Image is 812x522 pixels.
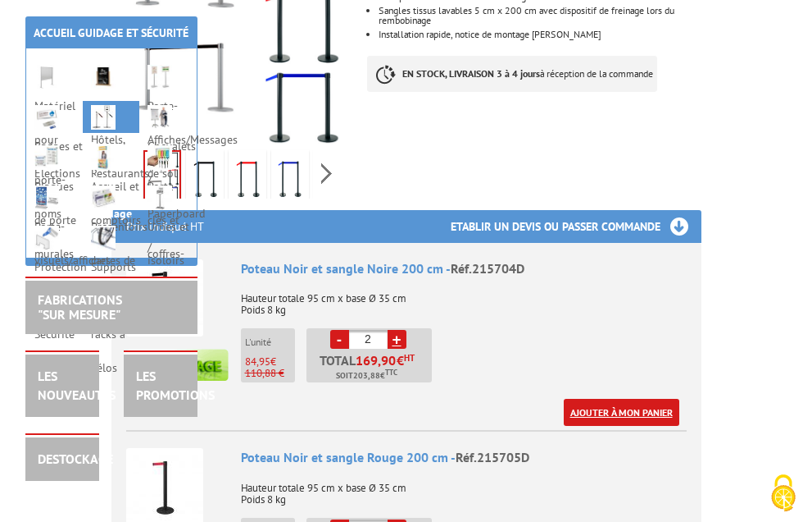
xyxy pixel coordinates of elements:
[91,98,149,181] a: Cafés, Hôtels, Restaurants
[245,337,295,348] p: L'unité
[34,145,59,170] img: Plaques de porte murales
[34,98,80,181] a: Matériel pour Élections
[451,210,701,243] h3: Etablir un devis ou passer commande
[38,291,122,323] a: FABRICATIONS"Sur Mesure"
[245,355,270,369] span: 84,95
[147,105,172,130] img: Chevalets / Paperboard / Pupitres
[245,368,295,379] p: 110,88 €
[379,30,701,39] li: Installation rapide, notice de montage [PERSON_NAME]
[147,185,172,210] img: Urnes et isoloirs
[379,6,701,25] li: Sangles tissus lavables 5 cm x 200 cm avec dispositif de freinage lors du rembobinage
[91,226,116,250] img: Supports cycles et racks à vélos
[274,153,306,204] img: lot_2_poteaux_noir_et_sangle_bleue_200_cm_215706d2.jpg
[147,179,184,295] a: Porte-clés et coffres-forts
[404,352,415,364] sup: HT
[91,65,116,89] img: Cafés, Hôtels, Restaurants
[34,226,59,250] img: Protection & Sécurité sanitaire
[388,330,406,349] a: +
[336,369,397,382] span: Soit €
[232,153,263,204] img: lot_2_poteaux_noirs_et_sangles_rouges_200_cm_215705d2_2.jpg
[91,259,136,375] a: Supports cycles et racks à vélos
[451,260,524,277] span: Réf.215704D
[564,399,679,426] a: Ajouter à mon panier
[34,25,188,40] a: Accueil Guidage et Sécurité
[147,139,205,288] a: Chevalets / Paperboard / Pupitres
[367,56,657,92] p: à réception de la commande
[38,368,116,403] a: LES NOUVEAUTÉS
[385,368,397,377] sup: TTC
[147,219,189,268] a: Urnes et isoloirs
[319,160,334,187] span: Next
[147,145,172,170] img: Porte-clés et coffres-forts
[402,67,540,80] strong: EN STOCK, LIVRAISON 3 à 4 jours
[456,449,529,465] span: Réf.215705D
[397,354,404,367] span: €
[356,354,397,367] span: 169,90
[34,219,111,301] a: Porte-visuels/affiches comptoirs
[245,356,295,368] p: €
[34,105,59,130] img: Badges et porte-noms
[34,65,59,89] img: Matériel pour Élections
[34,179,76,261] a: Plaques de porte murales
[91,185,116,210] img: Présentoirs cartes de visite
[91,179,141,227] a: Accueil et comptoirs
[241,448,687,467] div: Poteau Noir et sangle Rouge 200 cm -
[136,368,215,403] a: LES PROMOTIONS
[91,139,132,254] a: Poteaux de guidage files
[91,145,116,170] img: Accueil et comptoirs
[353,369,380,382] span: 203,88
[241,259,687,278] div: Poteau Noir et sangle Noire 200 cm -
[311,354,432,382] p: Total
[34,139,83,221] a: Badges et porte-noms
[763,473,804,514] img: Cookies (fenêtre modale)
[147,65,172,89] img: Porte-Affiches/Messages de sol
[330,330,349,349] a: -
[241,471,687,506] p: Hauteur totale 95 cm x base Ø 35 cm Poids 8 kg
[38,451,113,467] a: DESTOCKAGE
[755,466,812,522] button: Cookies (fenêtre modale)
[147,98,238,181] a: Porte-Affiches/Messages de sol
[91,219,147,301] a: Présentoirs cartes de visite
[91,105,116,130] img: Poteaux de guidage files
[34,185,59,210] img: Porte-visuels/affiches comptoirs
[241,282,687,316] p: Hauteur totale 95 cm x base Ø 35 cm Poids 8 kg
[34,259,87,375] a: Protection & Sécurité sanitaire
